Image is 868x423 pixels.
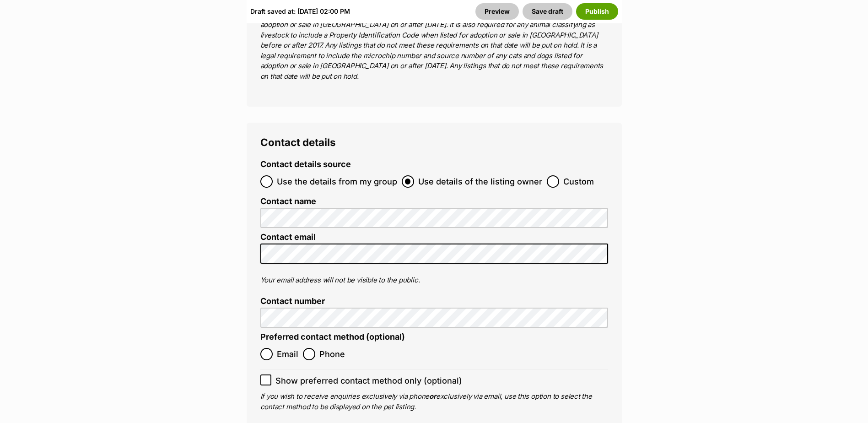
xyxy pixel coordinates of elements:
[260,136,336,148] span: Contact details
[260,160,351,169] label: Contact details source
[260,332,405,342] label: Preferred contact method (optional)
[277,348,298,360] span: Email
[475,3,519,20] a: Preview
[429,392,436,401] b: or
[260,297,608,306] label: Contact number
[563,175,594,188] span: Custom
[260,197,608,206] label: Contact name
[523,3,572,20] button: Save draft
[260,391,608,412] p: If you wish to receive enquiries exclusively via phone exclusively via email, use this option to ...
[418,175,542,188] span: Use details of the listing owner
[319,348,345,360] span: Phone
[275,374,462,387] span: Show preferred contact method only (optional)
[260,10,608,82] p: It is a legal requirement to include the microchip number and source number of any cats and dogs ...
[260,275,608,286] p: Your email address will not be visible to the public.
[250,3,350,20] div: Draft saved at: [DATE] 02:00 PM
[277,175,397,188] span: Use the details from my group
[576,3,618,20] button: Publish
[260,233,608,242] label: Contact email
